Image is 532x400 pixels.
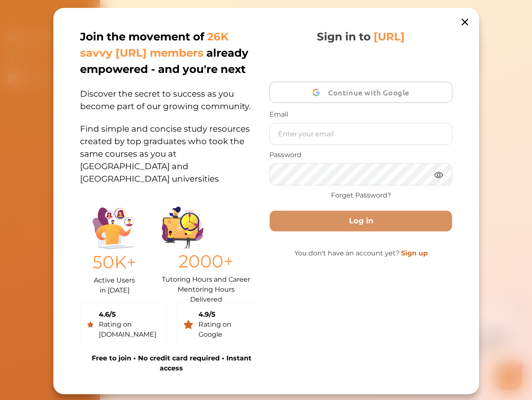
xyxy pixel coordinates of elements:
[269,150,452,160] p: Password
[80,30,228,60] span: 26K savvy [URL] members
[317,29,405,45] p: Sign in to
[162,248,250,275] p: 2000+
[269,110,452,120] p: Email
[94,14,103,22] div: Nini
[269,248,452,258] p: You don't have an account yet?
[80,112,263,185] p: Find simple and concise study resources created by top graduates who took the same courses as you...
[185,62,191,68] i: 1
[269,82,452,103] button: Continue with Google
[93,275,136,295] p: Active Users in [DATE]
[162,275,250,296] p: Tutoring Hours and Career Mentoring Hours Delivered
[176,302,263,347] a: 4.9/5Rating on Google
[80,353,263,373] p: Free to join • No credit card required • Instant access
[80,77,263,112] p: Discover the secret to success as you become part of our growing community.
[328,82,414,102] span: Continue with Google
[374,30,405,43] span: [URL]
[331,190,391,200] a: Forget Password?
[269,210,452,232] button: Log in
[166,45,174,53] span: 🌟
[80,29,261,77] p: Join the movement of already empowered - and you're next
[270,123,452,145] input: Enter your email
[198,320,256,340] div: Rating on Google
[98,320,159,340] div: Rating on [DOMAIN_NAME]
[198,310,256,320] div: 4.9/5
[93,207,134,249] img: Illustration.25158f3c.png
[80,302,166,347] a: 4.6/5Rating on [DOMAIN_NAME]
[73,8,89,24] img: Nini
[73,28,183,53] p: Hey there If you have any questions, I'm here to help! Just text back 'Hi' and choose from the fo...
[100,28,107,37] span: 👋
[401,249,427,257] a: Sign up
[162,207,203,248] img: Group%201403.ccdcecb8.png
[93,249,136,275] p: 50K+
[98,310,159,320] div: 4.6/5
[433,170,443,180] img: eye.3286bcf0.webp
